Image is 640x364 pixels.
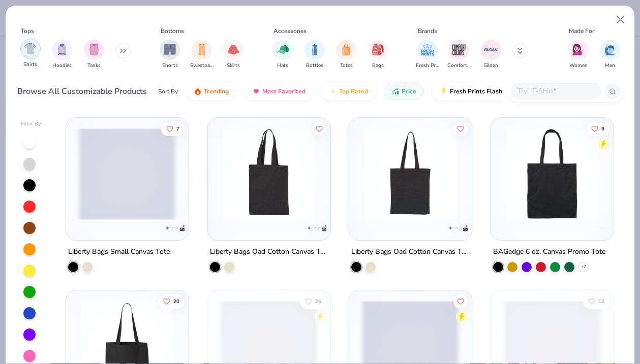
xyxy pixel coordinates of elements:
img: Shorts Image [164,44,176,55]
button: filter button [20,40,41,70]
span: Hoodies [52,62,72,70]
button: Fresh Prints Flash [432,83,550,100]
button: Top Rated [321,83,376,100]
img: trending.gif [194,87,202,95]
button: Like [161,121,185,136]
span: Gildan [483,62,498,70]
img: Hoodies Image [56,44,68,55]
button: Like [312,121,326,136]
div: filter for Tanks [84,40,104,70]
div: filter for Comfort Colors [447,40,471,70]
div: Tops [21,26,34,36]
span: Sweatpants [190,62,214,70]
input: Try "T-Shirt" [516,85,595,97]
div: filter for Sweatpants [190,40,214,70]
div: filter for Gildan [481,40,501,70]
div: filter for Skirts [223,40,243,70]
span: Trending [204,87,229,95]
span: Women [569,62,588,70]
span: Bottles [306,62,323,70]
span: Price [402,87,416,95]
span: Most Favorited [262,87,306,95]
span: Tanks [87,62,101,70]
button: Like [453,121,468,136]
div: filter for Women [568,40,589,70]
img: most_fav.gif [252,87,260,95]
div: Liberty Bags Oad Cotton Canvas Tote [210,245,328,258]
img: Fresh Prints Image [420,42,435,57]
button: filter button [272,40,293,70]
div: filter for Totes [336,40,356,70]
button: Like [453,294,468,308]
img: Tanks Image [88,44,100,55]
div: Browse All Customizable Products [17,85,147,97]
button: filter button [84,40,104,70]
img: Sweatpants Image [196,44,207,55]
button: Trending [186,83,236,100]
img: Gildan Image [483,42,499,57]
span: Fresh Prints Flash [450,87,502,95]
img: Men Image [604,44,616,55]
img: 27b5c7c3-e969-429a-aedd-a97ddab816ce [501,128,603,220]
button: filter button [304,40,325,70]
span: 12 [598,299,604,304]
button: Like [586,121,609,136]
span: 9 [601,126,604,131]
button: Like [158,294,185,308]
div: Liberty Bags Oad Cotton Canvas Tote [351,245,470,258]
div: Made For [569,26,594,36]
span: Shorts [162,62,178,70]
img: Women Image [572,44,584,55]
img: Bottles Image [309,44,320,55]
img: Comfort Colors Image [451,42,467,57]
img: 023b2e3e-e657-4517-9626-d9b1eed8d70c [218,128,320,220]
button: filter button [223,40,243,70]
img: Liberty Bags logo [165,218,186,238]
button: Close [611,10,630,29]
div: BAGedge 6 oz. Canvas Promo Tote [493,245,605,258]
button: filter button [481,40,501,70]
button: filter button [600,40,620,70]
span: Bags [372,62,384,70]
button: filter button [160,40,180,70]
img: TopRated.gif [329,87,337,95]
img: Shirts Image [24,43,36,54]
span: + 7 [581,263,586,270]
img: a7608796-320d-4956-a187-f66b2e1ba5bf [359,128,461,220]
div: Liberty Bags Small Canvas Tote [68,245,170,258]
span: Comfort Colors [447,62,471,70]
button: Most Favorited [245,83,313,100]
div: Filter By [21,120,41,128]
img: Hats Image [277,44,289,55]
span: 25 [315,299,321,304]
span: Shirts [23,61,37,69]
div: Sort By [158,87,178,96]
button: filter button [52,40,72,70]
div: filter for Bottles [304,40,325,70]
img: Totes Image [341,44,352,55]
span: Men [605,62,615,70]
div: filter for Shirts [20,39,41,69]
div: filter for Bags [368,40,388,70]
button: Like [300,294,326,308]
img: Bags Image [372,44,383,55]
img: Skirts Image [228,44,239,55]
span: Totes [340,62,353,70]
span: Skirts [227,62,240,70]
span: Top Rated [339,87,368,95]
div: Bottoms [161,26,184,36]
button: filter button [416,40,439,70]
button: Like [583,294,609,308]
div: filter for Men [600,40,620,70]
div: filter for Hoodies [52,40,72,70]
button: filter button [190,40,214,70]
img: Liberty Bags logo [448,218,469,238]
img: Liberty Bags logo [307,218,327,238]
button: filter button [368,40,388,70]
img: flash.gif [440,87,448,95]
span: 20 [173,299,179,304]
button: filter button [336,40,356,70]
div: filter for Hats [272,40,293,70]
div: Brands [418,26,437,36]
img: BAGedge logo [590,218,610,238]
